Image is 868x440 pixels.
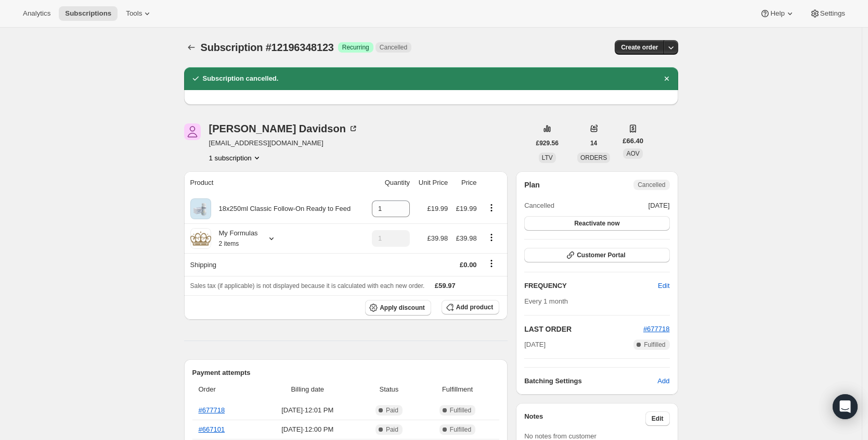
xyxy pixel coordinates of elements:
[657,376,669,386] span: Add
[804,6,851,21] button: Settings
[524,216,669,231] button: Reactivate now
[17,6,57,21] button: Analytics
[542,154,553,161] span: LTV
[456,303,493,311] span: Add product
[626,150,639,157] span: AOV
[366,171,413,194] th: Quantity
[651,373,676,389] button: Add
[536,139,559,147] span: £929.56
[584,136,603,150] button: 14
[615,40,664,55] button: Create order
[658,281,669,291] span: Edit
[483,258,500,269] button: Shipping actions
[643,324,670,334] button: #677718
[524,248,669,262] button: Customer Portal
[59,6,118,21] button: Subscriptions
[442,300,499,315] button: Add product
[120,6,159,21] button: Tools
[199,406,225,414] a: #677718
[190,282,425,290] span: Sales tax (if applicable) is not displayed because it is calculated with each new order.
[422,384,493,395] span: Fulfillment
[770,9,784,18] span: Help
[380,43,407,52] span: Cancelled
[259,384,357,395] span: Billing date
[652,278,676,294] button: Edit
[192,378,256,401] th: Order
[192,368,500,378] h2: Payment attempts
[644,341,665,349] span: Fulfilled
[820,9,845,18] span: Settings
[524,324,643,334] h2: LAST ORDER
[483,202,500,213] button: Product actions
[643,325,670,333] a: #677718
[623,136,643,146] span: £66.40
[211,204,351,214] div: 18x250ml Classic Follow-On Ready to Feed
[649,200,670,211] span: [DATE]
[126,9,142,18] span: Tools
[524,411,645,426] h3: Notes
[460,261,477,269] span: £0.00
[184,123,201,140] span: Karen Davidson
[209,153,262,163] button: Product actions
[211,228,258,249] div: My Formulas
[184,40,199,55] button: Subscriptions
[209,138,358,148] span: [EMAIL_ADDRESS][DOMAIN_NAME]
[427,205,448,212] span: £19.99
[259,424,357,435] span: [DATE] · 12:00 PM
[524,281,658,291] h2: FREQUENCY
[450,425,471,434] span: Fulfilled
[209,123,358,134] div: [PERSON_NAME] Davidson
[380,304,425,312] span: Apply discount
[580,154,607,161] span: ORDERS
[524,200,554,211] span: Cancelled
[450,406,471,414] span: Fulfilled
[833,394,858,419] div: Open Intercom Messenger
[456,234,477,242] span: £39.98
[413,171,451,194] th: Unit Price
[435,282,456,290] span: £59.97
[524,297,568,305] span: Every 1 month
[184,171,366,194] th: Product
[524,340,546,350] span: [DATE]
[342,43,369,52] span: Recurring
[190,198,211,219] img: product img
[524,432,597,440] span: No notes from customer
[524,180,540,190] h2: Plan
[386,425,398,434] span: Paid
[203,73,279,84] h2: Subscription cancelled.
[638,181,665,189] span: Cancelled
[590,139,597,147] span: 14
[219,240,239,247] small: 2 items
[23,9,50,18] span: Analytics
[754,6,801,21] button: Help
[451,171,480,194] th: Price
[386,406,398,414] span: Paid
[259,405,357,416] span: [DATE] · 12:01 PM
[365,300,431,316] button: Apply discount
[427,234,448,242] span: £39.98
[530,136,565,150] button: £929.56
[577,251,625,259] span: Customer Portal
[456,205,477,212] span: £19.99
[574,219,619,228] span: Reactivate now
[645,411,670,426] button: Edit
[524,376,657,386] h6: Batching Settings
[184,253,366,276] th: Shipping
[483,232,500,243] button: Product actions
[199,425,225,433] a: #667101
[652,414,664,423] span: Edit
[621,43,658,52] span: Create order
[65,9,111,18] span: Subscriptions
[362,384,416,395] span: Status
[659,71,674,86] button: Dismiss notification
[201,42,334,53] span: Subscription #12196348123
